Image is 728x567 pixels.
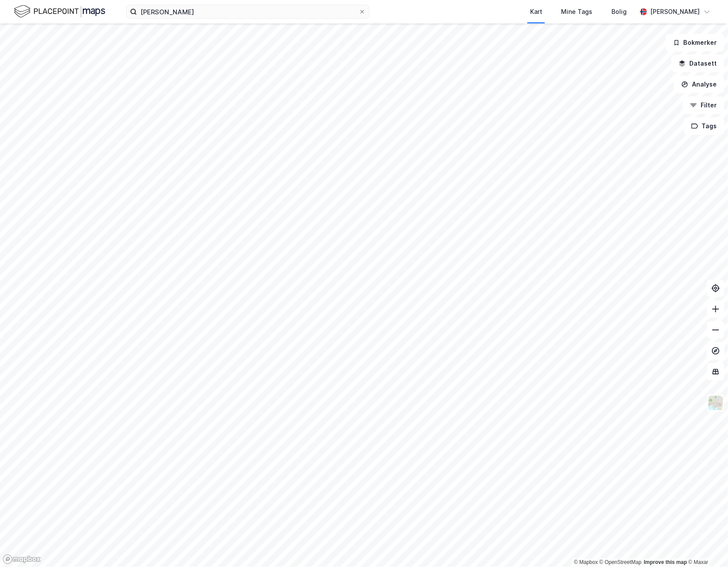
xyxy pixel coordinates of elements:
input: Søk på adresse, matrikkel, gårdeiere, leietakere eller personer [137,5,359,18]
a: OpenStreetMap [600,560,642,566]
div: Mine Tags [561,7,593,17]
a: Improve this map [644,560,687,566]
div: Kart [530,7,542,17]
img: logo.f888ab2527a4732fd821a326f86c7f29.svg [14,4,105,19]
iframe: Chat Widget [685,525,728,567]
a: Mapbox homepage [3,554,41,564]
div: Kontrollprogram for chat [685,525,728,567]
button: Filter [683,97,725,114]
a: Mapbox [574,560,598,566]
button: Tags [684,117,725,135]
button: Analyse [674,76,725,93]
img: Z [708,395,724,411]
div: Bolig [612,7,627,17]
div: [PERSON_NAME] [651,7,700,17]
button: Bokmerker [666,34,725,51]
button: Datasett [671,55,725,72]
